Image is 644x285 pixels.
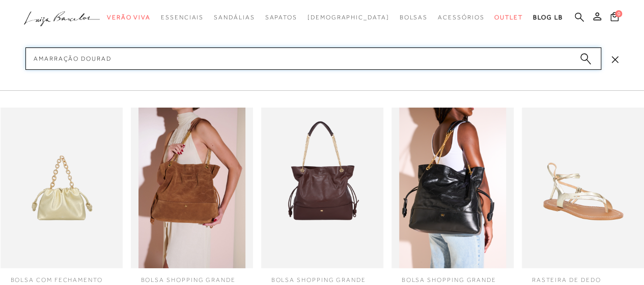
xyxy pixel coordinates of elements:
span: [DEMOGRAPHIC_DATA] [307,14,389,21]
span: Essenciais [161,14,204,21]
span: Sandálias [214,14,255,21]
img: RASTEIRA DE DEDO METALIZADA DOURADA COM AMARRAÇÃO [522,108,644,268]
a: categoryNavScreenReaderText [265,8,297,27]
img: BOLSA SHOPPING GRANDE EM CAMURÇA CARAMELO COM ALÇAS DE CORRENTE E AMARRAÇÃO LATERAL [131,108,253,268]
a: categoryNavScreenReaderText [214,8,255,27]
a: noSubCategoriesText [307,8,389,27]
span: Verão Viva [107,14,151,21]
a: categoryNavScreenReaderText [107,8,151,27]
span: Acessórios [438,14,484,21]
span: Outlet [494,14,523,21]
a: categoryNavScreenReaderText [399,8,428,27]
input: Buscar. [25,47,601,70]
span: Sapatos [265,14,297,21]
span: BLOG LB [533,14,563,21]
button: 0 [607,11,622,25]
a: categoryNavScreenReaderText [161,8,204,27]
img: BOLSA COM FECHAMENTO POR NÓS E ALÇA DE CORRENTES EM COURO DOURADO PEQUENA [1,108,123,268]
a: categoryNavScreenReaderText [494,8,523,27]
a: categoryNavScreenReaderText [438,8,484,27]
img: BOLSA SHOPPING GRANDE EM COURO PRETO COM ALÇAS DE CORRENTE E AMARRAÇÃO LATERAL [391,108,514,268]
a: BLOG LB [533,8,563,27]
span: Bolsas [399,14,428,21]
span: 0 [615,10,622,17]
img: BOLSA SHOPPING GRANDE EM COURO CAFÉ COM ALÇAS DE CORRENTE E AMARRAÇÃO LATERAL [261,108,383,268]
